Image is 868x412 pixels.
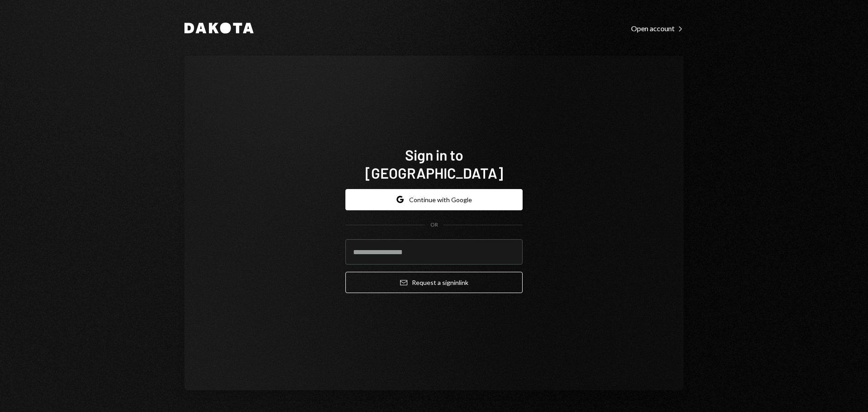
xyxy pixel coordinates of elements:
[430,221,438,229] div: OR
[345,146,523,182] h1: Sign in to [GEOGRAPHIC_DATA]
[631,23,684,33] a: Open account
[345,189,523,210] button: Continue with Google
[345,272,523,293] button: Request a signinlink
[631,24,684,33] div: Open account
